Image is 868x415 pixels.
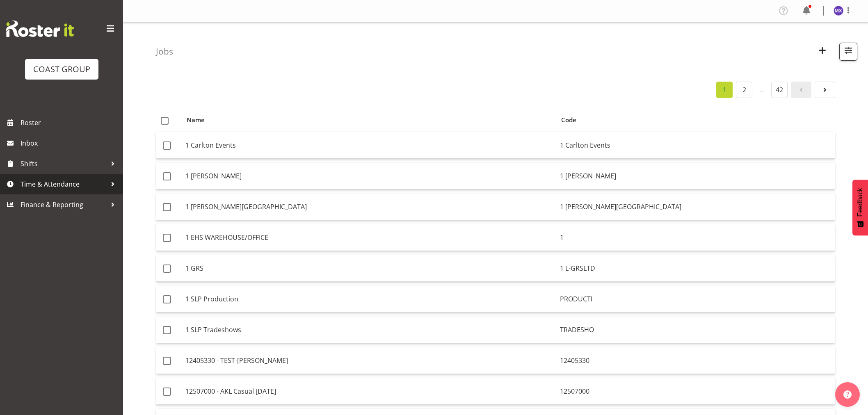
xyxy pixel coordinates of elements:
button: Filter Jobs [839,43,857,61]
span: Name [187,115,205,125]
span: Finance & Reporting [21,198,107,211]
button: Feedback - Show survey [852,180,868,235]
div: COAST GROUP [33,63,90,75]
td: 1 Carlton Events [182,132,557,159]
td: 12405330 - TEST-[PERSON_NAME] [182,347,557,374]
a: 42 [771,82,788,98]
td: 1 SLP Production [182,286,557,312]
td: 1 [PERSON_NAME][GEOGRAPHIC_DATA] [182,194,557,220]
td: 1 Carlton Events [557,132,835,159]
td: 1 SLP Tradeshows [182,317,557,343]
td: 1 [PERSON_NAME] [182,163,557,189]
td: 1 EHS WAREHOUSE/OFFICE [182,224,557,251]
button: Create New Job [814,43,831,61]
td: 1 [PERSON_NAME][GEOGRAPHIC_DATA] [557,194,835,220]
td: TRADESHO [557,317,835,343]
span: Inbox [21,137,119,149]
td: 1 [PERSON_NAME] [557,163,835,189]
td: 12507000 - AKL Casual [DATE] [182,378,557,405]
img: help-xxl-2.png [843,390,852,399]
td: 12507000 [557,378,835,405]
img: Rosterit website logo [6,21,74,37]
td: 1 GRS [182,255,557,282]
td: 1 [557,224,835,251]
span: Roster [21,116,119,129]
h4: Jobs [156,47,173,56]
td: 12405330 [557,347,835,374]
td: 1 L-GRSLTD [557,255,835,282]
a: 2 [736,82,752,98]
span: Code [561,115,576,125]
span: Shifts [21,157,107,170]
td: PRODUCTI [557,286,835,312]
img: michelle-xiang8229.jpg [834,6,843,16]
span: Feedback [857,188,864,217]
span: Time & Attendance [21,178,107,190]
